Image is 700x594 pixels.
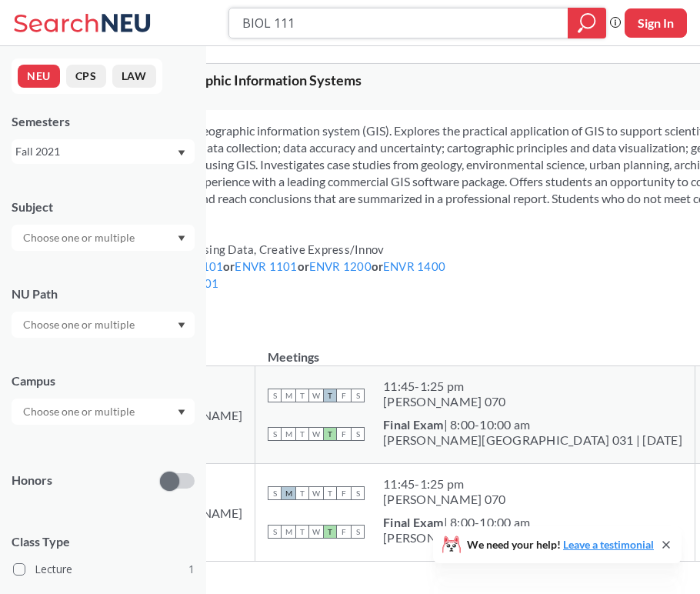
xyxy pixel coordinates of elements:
[178,235,185,242] svg: Dropdown arrow
[467,539,654,550] span: We need your help!
[309,525,323,539] span: W
[18,65,60,88] button: NEU
[351,486,365,500] span: S
[383,379,505,394] div: 11:45 - 1:25 pm
[309,259,372,273] a: ENVR 1200
[12,312,195,338] div: Dropdown arrow
[12,372,195,389] div: Campus
[12,225,195,251] div: Dropdown arrow
[383,530,682,546] div: [PERSON_NAME][GEOGRAPHIC_DATA] 031 | [DATE]
[12,199,195,215] div: Subject
[383,515,444,529] b: Final Exam
[323,427,337,441] span: T
[351,389,365,402] span: S
[337,486,351,500] span: F
[235,259,297,273] a: ENVR 1101
[351,427,365,441] span: S
[295,525,309,539] span: T
[15,229,145,247] input: Choose one or multiple
[337,427,351,441] span: F
[178,150,185,156] svg: Dropdown arrow
[323,389,337,402] span: T
[295,427,309,441] span: T
[12,533,195,550] span: Class Type
[268,486,282,500] span: S
[15,402,145,421] input: Choose one or multiple
[268,427,282,441] span: S
[383,515,682,530] div: | 8:00-10:00 am
[15,315,145,334] input: Choose one or multiple
[282,389,295,402] span: M
[268,525,282,539] span: S
[66,65,106,88] button: CPS
[12,399,195,425] div: Dropdown arrow
[178,409,185,415] svg: Dropdown arrow
[12,139,195,164] div: Fall 2021Dropdown arrow
[625,8,687,38] button: Sign In
[136,242,384,256] span: Analyzing/Using Data, Creative Express/Innov
[323,525,337,539] span: T
[112,65,156,88] button: LAW
[309,389,323,402] span: W
[12,113,195,130] div: Semesters
[188,561,195,578] span: 1
[282,525,295,539] span: M
[383,417,682,432] div: | 8:00-10:00 am
[383,394,505,409] div: [PERSON_NAME] 070
[15,143,176,160] div: Fall 2021
[309,486,323,500] span: W
[351,525,365,539] span: S
[282,486,295,500] span: M
[268,389,282,402] span: S
[12,285,195,302] div: NU Path
[309,427,323,441] span: W
[383,432,682,448] div: [PERSON_NAME][GEOGRAPHIC_DATA] 031 | [DATE]
[337,389,351,402] span: F
[563,538,654,551] a: Leave a testimonial
[13,559,195,579] label: Lecture
[383,417,444,432] b: Final Exam
[12,472,52,489] p: Honors
[86,72,362,88] span: ENVR 3300 : Geographic Information Systems
[383,492,505,507] div: [PERSON_NAME] 070
[241,10,556,36] input: Class, professor, course number, "phrase"
[178,322,185,329] svg: Dropdown arrow
[86,241,445,309] div: NUPaths: Prerequisites: or or or Corequisites: Course fees:
[295,486,309,500] span: T
[337,525,351,539] span: F
[578,12,596,34] svg: magnifying glass
[323,486,337,500] span: T
[255,333,695,366] th: Meetings
[383,476,505,492] div: 11:45 - 1:25 pm
[282,427,295,441] span: M
[295,389,309,402] span: T
[383,259,445,273] a: ENVR 1400
[568,8,606,38] div: magnifying glass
